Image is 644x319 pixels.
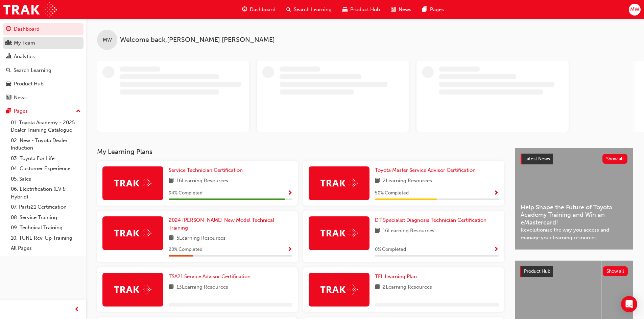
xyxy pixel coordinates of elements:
[521,204,627,227] span: Help Shape the Future of Toyota Academy Training and Win an eMastercard!
[103,36,112,44] span: MW
[494,247,499,253] span: Show Progress
[8,222,84,233] a: 09. Technical Training
[3,2,57,17] img: Trak
[114,228,151,238] img: Trak
[286,5,291,14] span: search-icon
[521,154,627,164] a: Latest NewsShow all
[8,135,84,153] a: 02. New - Toyota Dealer Induction
[320,284,358,295] img: Trak
[375,273,417,280] span: TFL Learning Plan
[8,243,84,254] a: All Pages
[375,217,486,223] span: DT Specialist Diagnosis Technician Certification
[114,284,151,295] img: Trak
[337,3,385,17] a: car-iconProduct Hub
[3,23,84,35] a: Dashboard
[14,67,51,74] div: Search Learning
[6,68,11,74] span: search-icon
[375,189,409,197] span: 50 % Completed
[375,283,380,292] span: book-icon
[169,217,274,231] span: 2024 [PERSON_NAME] New Model Technical Training
[287,189,292,197] button: Show Progress
[320,228,358,238] img: Trak
[176,234,225,243] span: 5 Learning Resources
[8,153,84,164] a: 03. Toyota For Life
[169,177,174,185] span: book-icon
[287,245,292,254] button: Show Progress
[375,246,406,254] span: 0 % Completed
[6,81,11,87] span: car-icon
[383,227,434,235] span: 16 Learning Resources
[176,177,228,185] span: 16 Learning Resources
[391,5,396,14] span: news-icon
[630,6,639,14] span: MW
[8,184,84,202] a: 06. Electrification (EV & Hybrid)
[629,4,641,16] button: MW
[524,268,550,274] span: Product Hub
[494,190,499,196] span: Show Progress
[14,107,28,115] div: Pages
[242,5,247,14] span: guage-icon
[14,80,44,88] div: Product Hub
[3,37,84,49] a: My Team
[169,166,245,174] a: Service Technician Certification
[521,226,627,241] span: Revolutionise the way you access and manage your learning resources.
[294,6,332,14] span: Search Learning
[342,5,348,14] span: car-icon
[120,36,275,44] span: Welcome back , [PERSON_NAME] [PERSON_NAME]
[417,3,449,17] a: pages-iconPages
[3,50,84,63] a: Analytics
[320,178,358,188] img: Trak
[6,26,11,32] span: guage-icon
[169,189,202,197] span: 94 % Completed
[375,273,420,281] a: TFL Learning Plan
[3,105,84,117] button: Pages
[6,54,11,60] span: chart-icon
[74,305,79,314] span: prev-icon
[169,167,243,173] span: Service Technician Certification
[383,283,432,292] span: 2 Learning Resources
[3,91,84,104] a: News
[422,5,427,14] span: pages-icon
[385,3,417,17] a: news-iconNews
[6,108,11,114] span: pages-icon
[3,78,84,90] a: Product Hub
[6,95,11,101] span: news-icon
[3,22,84,105] button: DashboardMy TeamAnalyticsSearch LearningProduct HubNews
[281,3,337,17] a: search-iconSearch Learning
[524,156,550,162] span: Latest News
[287,190,292,196] span: Show Progress
[430,6,444,14] span: Pages
[14,53,35,60] div: Analytics
[8,163,84,174] a: 04. Customer Experience
[6,40,11,46] span: people-icon
[375,227,380,235] span: book-icon
[8,233,84,243] a: 10. TUNE Rev-Up Training
[14,94,27,102] div: News
[520,266,628,277] a: Product HubShow all
[602,154,628,164] button: Show all
[250,6,276,14] span: Dashboard
[169,283,174,292] span: book-icon
[237,3,281,17] a: guage-iconDashboard
[169,246,202,254] span: 20 % Completed
[375,166,478,174] a: Toyota Master Service Advisor Certification
[169,234,174,243] span: book-icon
[169,216,292,232] a: 2024 [PERSON_NAME] New Model Technical Training
[603,266,628,276] button: Show all
[14,39,35,47] div: My Team
[287,247,292,253] span: Show Progress
[383,177,432,185] span: 2 Learning Resources
[8,117,84,135] a: 01. Toyota Academy - 2025 Dealer Training Catalogue
[399,6,411,14] span: News
[494,189,499,197] button: Show Progress
[169,273,253,281] a: TSA21 Service Advisor Certification
[8,202,84,212] a: 07. Parts21 Certification
[114,178,151,188] img: Trak
[8,174,84,184] a: 05. Sales
[494,245,499,254] button: Show Progress
[169,273,251,280] span: TSA21 Service Advisor Certification
[375,177,380,185] span: book-icon
[621,296,637,312] div: Open Intercom Messenger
